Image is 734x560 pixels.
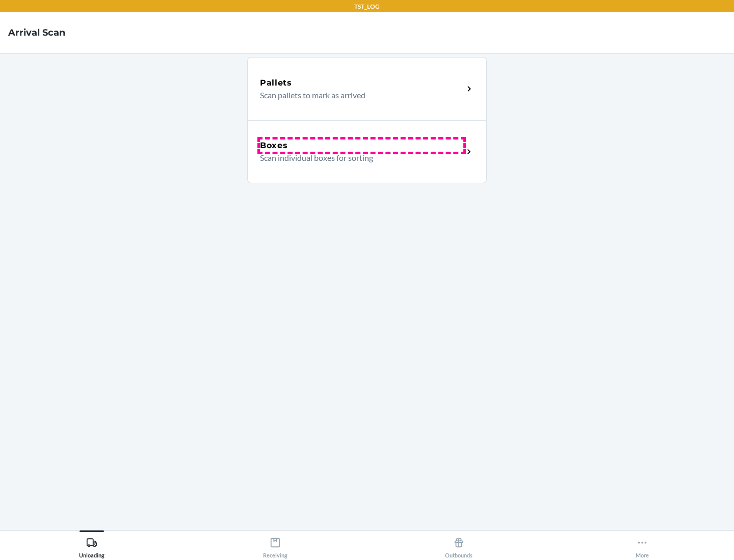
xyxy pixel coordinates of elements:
[8,26,65,39] h4: Arrival Scan
[260,152,455,164] p: Scan individual boxes for sorting
[79,533,104,558] div: Unloading
[445,533,473,558] div: Outbounds
[354,2,380,11] p: TST_LOG
[260,139,288,152] h5: Boxes
[183,530,367,558] button: Receiving
[367,530,550,558] button: Outbounds
[260,89,455,101] p: Scan pallets to mark as arrived
[550,530,734,558] button: More
[247,57,487,120] a: PalletsScan pallets to mark as arrived
[260,77,292,89] h5: Pallets
[636,533,649,558] div: More
[263,533,287,558] div: Receiving
[247,120,487,183] a: BoxesScan individual boxes for sorting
